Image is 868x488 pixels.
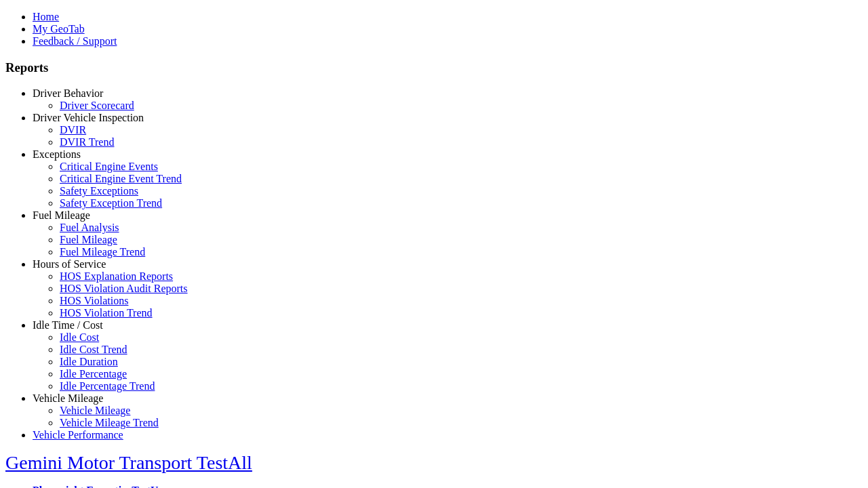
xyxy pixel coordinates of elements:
[33,209,90,221] a: Fuel Mileage
[33,429,123,441] a: Vehicle Performance
[33,148,81,160] a: Exceptions
[60,331,99,343] a: Idle Cost
[60,368,127,380] a: Idle Percentage
[60,100,134,111] a: Driver Scorecard
[60,405,130,416] a: Vehicle Mileage
[60,283,188,294] a: HOS Violation Audit Reports
[60,270,173,282] a: HOS Explanation Reports
[33,258,106,270] a: Hours of Service
[60,185,138,197] a: Safety Exceptions
[33,319,103,331] a: Idle Time / Cost
[60,222,119,233] a: Fuel Analysis
[60,295,128,306] a: HOS Violations
[33,11,59,22] a: Home
[5,452,252,473] a: Gemini Motor Transport TestAll
[60,234,117,245] a: Fuel Mileage
[33,112,144,123] a: Driver Vehicle Inspection
[60,344,127,355] a: Idle Cost Trend
[60,173,182,184] a: Critical Engine Event Trend
[60,246,145,258] a: Fuel Mileage Trend
[33,87,103,99] a: Driver Behavior
[33,392,103,404] a: Vehicle Mileage
[60,417,159,428] a: Vehicle Mileage Trend
[60,124,86,136] a: DVIR
[5,60,863,75] h3: Reports
[60,136,114,148] a: DVIR Trend
[60,356,118,367] a: Idle Duration
[60,161,158,172] a: Critical Engine Events
[60,380,155,392] a: Idle Percentage Trend
[60,307,153,319] a: HOS Violation Trend
[33,23,85,35] a: My GeoTab
[60,197,162,209] a: Safety Exception Trend
[33,35,117,47] a: Feedback / Support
